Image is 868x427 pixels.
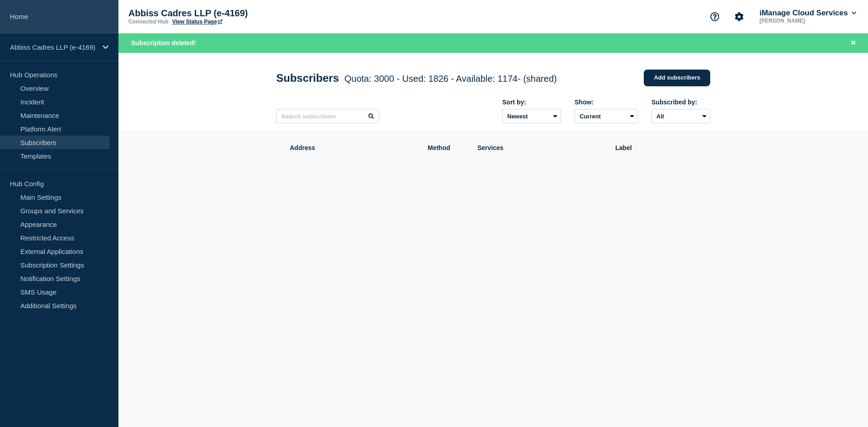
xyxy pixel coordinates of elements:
span: Services [477,144,602,151]
p: Abbiss Cadres LLP (e-4169) [128,8,309,19]
select: Sort by [502,109,561,123]
button: Close banner [848,38,859,48]
span: Method [428,144,464,151]
p: Abbiss Cadres LLP (e-4169) [10,43,97,51]
span: Quota: 3000 - Used: 1826 - Available: 1174 - (shared) [344,74,557,84]
select: Subscribed by [651,109,710,123]
div: Subscribed by: [651,99,710,106]
a: View Status Page [172,19,222,25]
p: Connected Hub [128,19,169,25]
div: Sort by: [502,99,561,106]
button: Support [705,7,724,26]
button: iManage Cloud Services [758,9,858,18]
p: [PERSON_NAME] [758,18,852,24]
span: Subscription deleted! [131,39,196,47]
div: Show: [575,99,638,106]
input: Search subscribers [276,109,379,123]
a: Add subscribers [644,70,710,86]
span: Address [290,144,414,151]
span: Label [615,144,697,151]
h1: Subscribers [276,72,557,84]
select: Deleted [575,109,638,123]
button: Account settings [730,7,749,26]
